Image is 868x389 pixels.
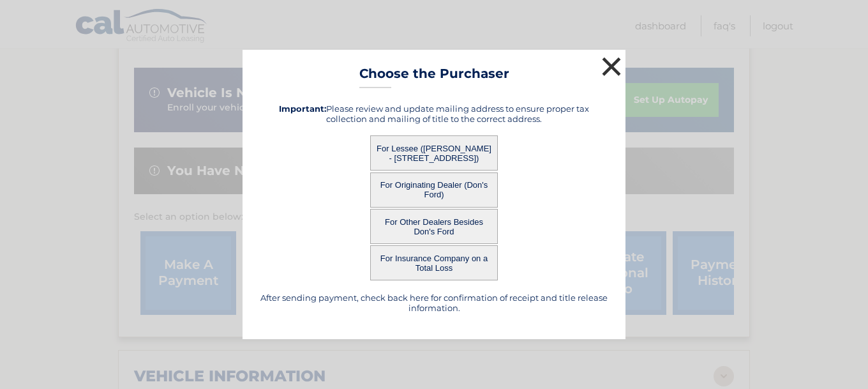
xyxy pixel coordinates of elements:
[599,54,624,79] button: ×
[370,172,498,208] button: For Originating Dealer (Don's Ford)
[359,66,509,88] h3: Choose the Purchaser
[370,245,498,280] button: For Insurance Company on a Total Loss
[258,103,610,124] h5: Please review and update mailing address to ensure proper tax collection and mailing of title to ...
[370,209,498,244] button: For Other Dealers Besides Don's Ford
[279,103,326,114] strong: Important:
[258,293,610,313] h5: After sending payment, check back here for confirmation of receipt and title release information.
[370,135,498,171] button: For Lessee ([PERSON_NAME] - [STREET_ADDRESS])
